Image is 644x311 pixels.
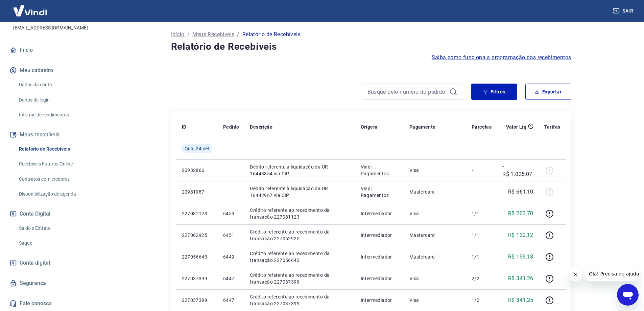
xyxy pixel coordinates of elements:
[16,142,93,156] a: Relatório de Recebíveis
[472,210,492,217] p: 1/1
[361,185,399,199] p: Vindi Pagamentos
[16,157,93,171] a: Recebíveis Futuros Online
[16,78,93,92] a: Dados da conta
[508,274,533,283] p: R$ 341,26
[182,124,187,130] p: ID
[187,30,190,39] p: /
[171,30,185,39] a: Início
[16,93,93,107] a: Dados de login
[13,24,88,31] p: [EMAIL_ADDRESS][DOMAIN_NAME]
[472,253,492,260] p: 1/1
[409,232,461,239] p: Mastercard
[4,5,57,10] span: Olá! Precisa de ajuda?
[250,185,350,199] p: Débito referente à liquidação da UR 16442967 via CIP
[8,127,93,142] button: Meus recebíveis
[16,108,93,122] a: Informe de rendimentos
[508,231,533,239] p: R$ 132,12
[502,162,533,178] p: -R$ 1.025,07
[409,124,436,130] p: Pagamento
[361,253,399,260] p: Intermediador
[250,228,350,242] p: Crédito referente ao recebimento da transação 227062925
[223,253,239,260] p: 6449
[171,40,571,53] h4: Relatório de Recebíveis
[182,210,212,217] p: 227081123
[544,124,560,130] p: Tarifas
[361,275,399,282] p: Intermediador
[409,167,461,174] p: Visa
[20,258,50,268] span: Conta digital
[250,250,350,264] p: Crédito referente ao recebimento da transação 227056643
[472,232,492,239] p: 1/1
[223,232,239,239] p: 6451
[361,297,399,304] p: Intermediador
[223,275,239,282] p: 6447
[182,275,212,282] p: 227037399
[409,253,461,260] p: Mastercard
[182,297,212,304] p: 227037399
[617,284,639,306] iframe: Botão para abrir a janela de mensagens
[508,253,533,261] p: R$ 199,18
[361,124,377,130] p: Origem
[367,87,447,97] input: Busque pelo número do pedido
[507,188,533,196] p: -R$ 661,10
[250,163,350,177] p: Débito referente à liquidação da UR 16443854 via CIP
[182,232,212,239] p: 227062925
[16,172,93,186] a: Contratos com credores
[8,206,93,221] button: Conta Digital
[223,124,239,130] p: Pedido
[508,209,533,218] p: R$ 203,70
[8,296,93,311] a: Fale conosco
[432,53,571,62] a: Saiba como funciona a programação dos recebimentos
[612,5,636,17] button: Sair
[472,275,492,282] p: 2/2
[525,84,571,100] button: Exportar
[409,275,461,282] p: Visa
[182,167,212,174] p: 20982866
[8,63,93,78] button: Meu cadastro
[8,256,93,270] a: Conta digital
[250,293,350,307] p: Crédito referente ao recebimento da transação 227037399
[409,188,461,195] p: Mastercard
[250,272,350,285] p: Crédito referente ao recebimento da transação 227037399
[409,297,461,304] p: Visa
[361,163,399,177] p: Vindi Pagamentos
[237,30,239,39] p: /
[8,0,52,21] img: Vindi
[472,188,492,195] p: -
[472,167,492,174] p: -
[361,232,399,239] p: Intermediador
[569,268,582,281] iframe: Fechar mensagem
[361,210,399,217] p: Intermediador
[250,207,350,220] p: Crédito referente ao recebimento da transação 227081123
[11,15,90,22] p: EDSON [PERSON_NAME]
[8,276,93,291] a: Segurança
[409,210,461,217] p: Visa
[8,43,93,58] a: Início
[182,188,212,195] p: 20981987
[508,296,533,304] p: R$ 341,25
[250,124,272,130] p: Descrição
[192,30,234,39] a: Meus Recebíveis
[472,297,492,304] p: 1/2
[16,236,93,250] a: Saque
[182,253,212,260] p: 227056643
[185,145,210,152] span: Qua, 24 set
[223,210,239,217] p: 6453
[242,30,301,39] p: Relatório de Recebíveis
[471,84,517,100] button: Filtros
[472,124,492,130] p: Parcelas
[506,124,528,130] p: Valor Líq.
[16,221,93,235] a: Saldo e Extrato
[16,187,93,201] a: Disponibilização de agenda
[585,266,639,281] iframe: Mensagem da empresa
[223,297,239,304] p: 6447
